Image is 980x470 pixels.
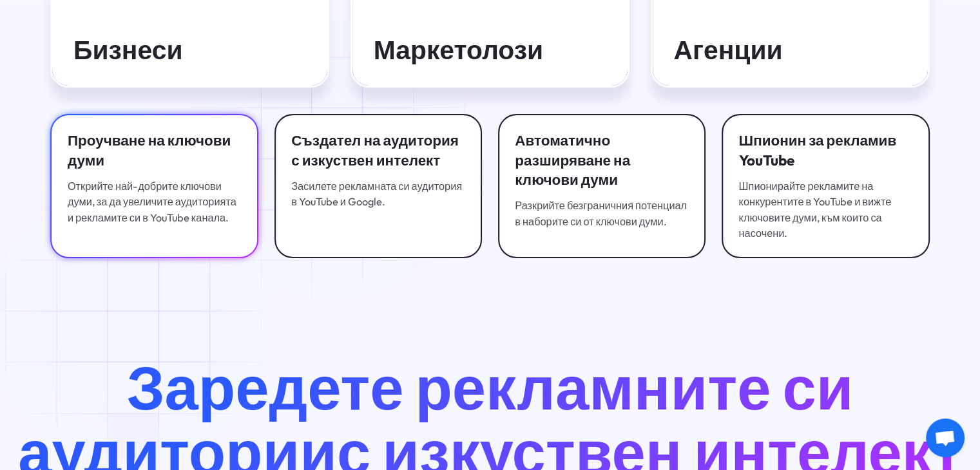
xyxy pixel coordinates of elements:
a: Създател на аудитория с изкуствен интелектЗасилете рекламната си аудитория в YouTube и Google. [274,114,483,258]
font: Автоматично разширяване на ключови думи [515,131,630,189]
div: Отворен чат [926,418,965,457]
font: Засилете рекламната си аудитория в YouTube и Google. [291,180,462,209]
a: Проучване на ключови думиОткрийте най-добрите ключови думи, за да увеличите аудиторията и реклами... [50,114,258,258]
font: Разкрийте безграничния потенциал в наборите си от ключови думи. [515,199,687,228]
font: Шпионирайте рекламите на конкурентите в YouTube и вижте ключовите думи, към които са насочени. [738,180,891,240]
font: Създател на аудитория с изкуствен интелект [291,131,459,169]
font: Открийте най-добрите ключови думи, за да увеличите аудиторията и рекламите си в YouTube канала. [68,180,236,224]
font: Маркетолози [374,33,543,66]
font: Агенции [673,33,782,66]
a: Шпионин за рекламив YouTubeШпионирайте рекламите на конкурентите в YouTube и вижте ключовите думи... [722,114,930,258]
font: Шпионин за реклами [738,131,887,149]
font: Проучване на ключови думи [68,131,231,169]
font: в YouTube [738,131,896,169]
a: Автоматично разширяване на ключови думиРазкрийте безграничния потенциал в наборите си от ключови ... [498,114,706,258]
font: Бизнеси [73,33,182,66]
